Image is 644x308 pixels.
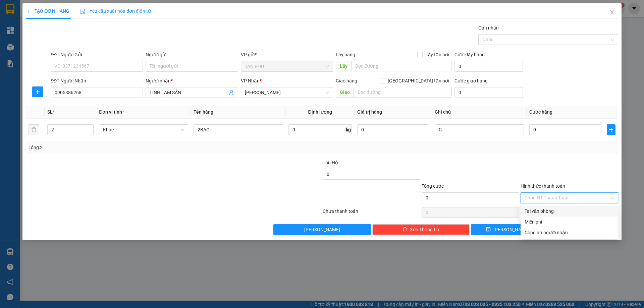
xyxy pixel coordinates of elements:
[357,109,382,115] span: Giá trị hàng
[304,226,340,233] span: [PERSON_NAME]
[607,127,615,132] span: plus
[422,183,444,189] span: Tổng cước
[146,51,238,58] div: Người gửi
[525,207,614,215] div: Tại văn phòng
[308,109,332,115] span: Định lượng
[410,226,439,233] span: Xóa Thông tin
[345,124,352,135] span: kg
[351,61,452,71] input: Dọc đường
[336,52,355,57] span: Lấy hàng
[454,78,488,83] label: Cước giao hàng
[454,87,523,98] input: Cước giao hàng
[33,89,43,95] span: plus
[26,8,69,14] span: TẠO ĐƠN HÀNG
[336,87,354,98] span: Giao
[525,218,614,226] div: Miễn phí
[525,229,614,236] div: Công nợ người nhận
[432,106,527,119] th: Ghi chú
[423,51,452,58] span: Lấy tận nơi
[607,124,615,135] button: plus
[6,6,16,13] span: Gửi:
[44,6,97,21] div: [PERSON_NAME]
[609,10,615,15] span: close
[336,61,351,71] span: Lấy
[99,109,124,115] span: Đơn vị tính
[372,224,470,235] button: deleteXóa Thông tin
[336,78,357,83] span: Giao hàng
[51,51,143,58] div: SĐT Người Gửi
[80,8,151,14] span: Yêu cầu xuất hóa đơn điện tử
[26,9,31,13] span: plus
[322,207,421,219] div: Chưa thanh toán
[6,43,97,51] div: Tên hàng: 1 KIỆN ( : 1 )
[47,109,53,115] span: SL
[529,109,552,115] span: Cước hàng
[603,3,622,22] button: Close
[194,124,283,135] input: VD: Bàn, Ghế
[521,227,618,238] div: Cước gửi hàng sẽ được ghi vào công nợ của người nhận
[454,52,485,57] label: Cước lấy hàng
[51,77,143,84] div: SĐT Người Nhận
[68,42,77,52] span: SL
[146,77,238,84] div: Người nhận
[493,226,529,233] span: [PERSON_NAME]
[29,144,249,151] div: Tổng: 2
[385,77,452,84] span: [GEOGRAPHIC_DATA] tận nơi
[245,87,329,98] span: TAM QUAN
[241,51,333,58] div: VP gửi
[471,224,544,235] button: save[PERSON_NAME]
[454,61,523,72] input: Cước lấy hàng
[435,124,524,135] input: Ghi Chú
[478,25,499,30] label: Gán nhãn
[80,9,86,14] img: icon
[32,86,43,97] button: plus
[486,227,491,232] span: save
[44,6,60,13] span: Nhận:
[103,125,184,135] span: Khác
[29,124,39,135] button: delete
[44,21,97,29] div: TRÚC MAI
[354,87,452,98] input: Dọc đường
[229,90,234,95] span: user-add
[194,109,213,115] span: Tên hàng
[521,183,565,189] label: Hình thức thanh toán
[357,124,429,135] input: 0
[245,61,329,71] span: TÂN PHÚ
[323,160,338,165] span: Thu Hộ
[241,78,260,83] span: VP Nhận
[273,224,371,235] button: [PERSON_NAME]
[6,6,39,22] div: TÂN PHÚ
[402,227,407,232] span: delete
